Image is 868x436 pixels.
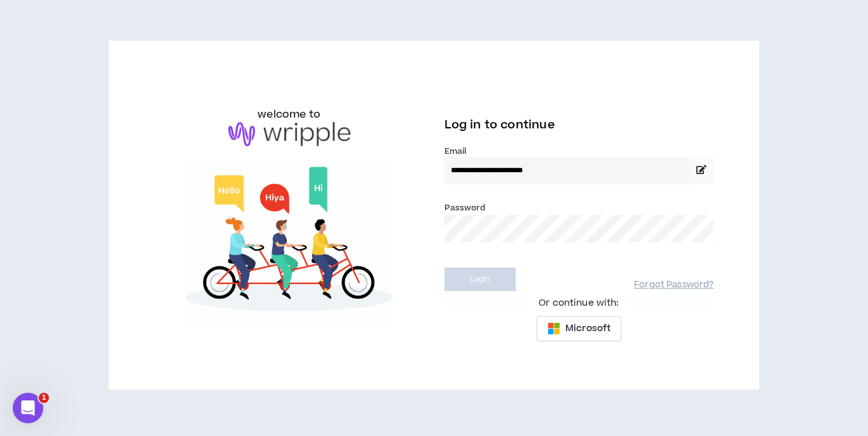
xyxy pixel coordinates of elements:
[444,202,486,214] label: Password
[537,316,621,341] button: Microsoft
[444,268,516,291] button: Login
[39,393,49,403] span: 1
[530,296,628,310] span: Or continue with:
[228,122,350,146] img: logo-brand.png
[258,107,320,122] h6: welcome to
[444,146,714,157] label: Email
[565,322,610,336] span: Microsoft
[444,117,555,133] span: Log in to continue
[634,279,713,291] a: Forgot Password?
[155,159,424,324] img: Welcome to Wripple
[13,393,43,423] iframe: Intercom live chat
